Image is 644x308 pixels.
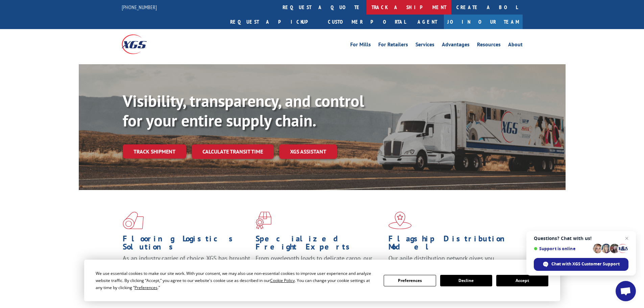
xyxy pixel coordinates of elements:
span: Questions? Chat with us! [534,236,628,241]
span: As an industry carrier of choice, XGS has brought innovation and dedication to flooring logistics... [123,254,250,278]
div: Open chat [616,281,636,301]
div: We use essential cookies to make our site work. With your consent, we may also use non-essential ... [96,270,376,291]
span: Our agile distribution network gives you nationwide inventory management on demand. [388,254,513,270]
span: Cookie Policy [270,278,295,283]
a: [PHONE_NUMBER] [122,4,157,10]
img: xgs-icon-total-supply-chain-intelligence-red [123,212,144,229]
a: Customer Portal [323,15,411,29]
a: Join Our Team [444,15,523,29]
span: Preferences [135,285,158,290]
a: Request a pickup [225,15,323,29]
span: Chat with XGS Customer Support [551,261,620,267]
a: Agent [411,15,444,29]
a: For Retailers [378,42,408,49]
a: Resources [477,42,501,49]
h1: Flooring Logistics Solutions [123,235,251,254]
div: Cookie Consent Prompt [84,260,560,301]
a: XGS ASSISTANT [279,144,337,159]
button: Accept [496,275,548,286]
img: xgs-icon-flagship-distribution-model-red [388,212,412,229]
button: Decline [440,275,492,286]
h1: Flagship Distribution Model [388,235,516,254]
button: Preferences [384,275,436,286]
b: Visibility, transparency, and control for your entire supply chain. [123,90,364,131]
a: Track shipment [123,144,186,159]
a: Services [415,42,434,49]
a: About [508,42,523,49]
img: xgs-icon-focused-on-flooring-red [256,212,271,229]
span: Support is online [534,246,591,251]
span: Close chat [623,234,631,242]
a: For Mills [350,42,371,49]
a: Calculate transit time [192,144,274,159]
p: From overlength loads to delicate cargo, our experienced staff knows the best way to move your fr... [256,254,383,284]
h1: Specialized Freight Experts [256,235,383,254]
a: Advantages [442,42,470,49]
div: Chat with XGS Customer Support [534,258,628,271]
